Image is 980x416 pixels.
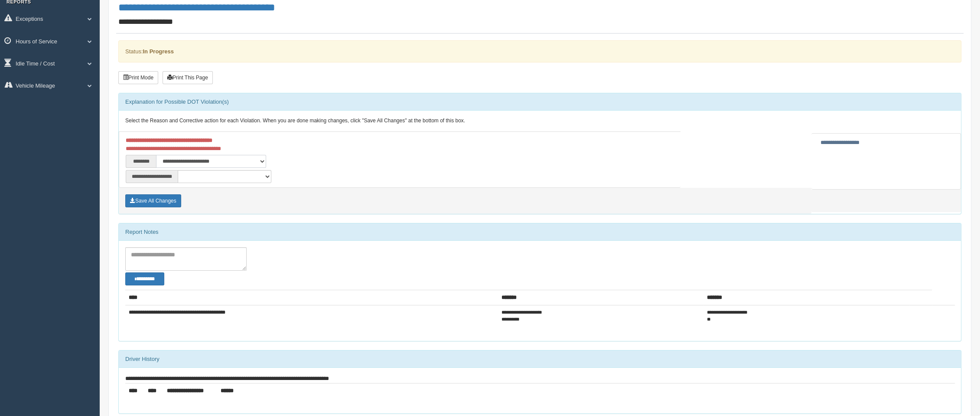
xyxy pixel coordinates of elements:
div: Driver History [119,350,961,368]
div: Status: [118,40,961,62]
button: Change Filter Options [125,272,164,285]
div: Explanation for Possible DOT Violation(s) [119,93,961,111]
button: Print This Page [163,71,213,84]
div: Report Notes [119,223,961,241]
button: Print Mode [118,71,158,84]
div: Select the Reason and Corrective action for each Violation. When you are done making changes, cli... [119,111,961,131]
button: Save [125,194,181,207]
strong: In Progress [143,48,174,55]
